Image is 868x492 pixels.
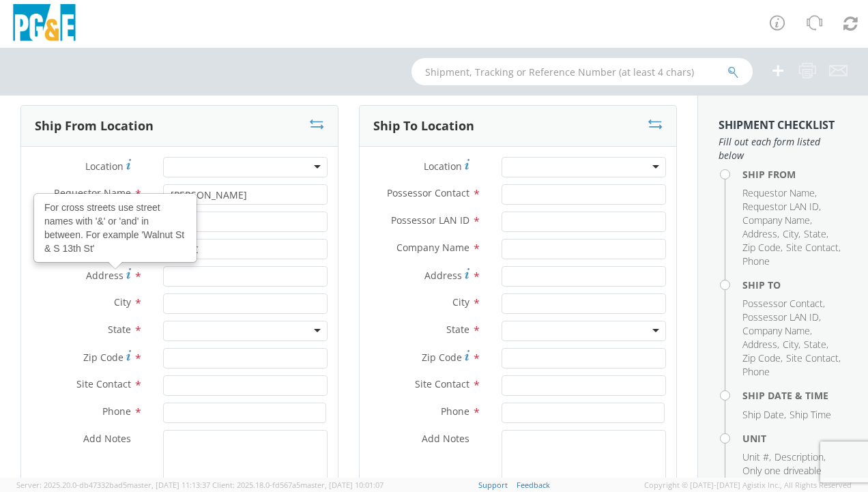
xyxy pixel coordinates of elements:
[85,160,124,173] span: Location
[783,227,798,240] span: City
[742,351,783,365] li: ,
[415,377,469,390] span: Site Contact
[86,269,124,282] span: Address
[742,408,786,422] li: ,
[783,227,800,241] li: ,
[742,227,777,240] span: Address
[422,351,462,364] span: Zip Code
[775,450,824,463] span: Description
[102,405,131,418] span: Phone
[783,338,800,351] li: ,
[424,160,462,173] span: Location
[35,119,154,133] h3: Ship From Location
[742,338,779,351] li: ,
[786,241,839,254] span: Site Contact
[742,310,821,324] li: ,
[452,295,469,308] span: City
[742,200,821,214] li: ,
[108,323,131,336] span: State
[35,194,196,261] div: For cross streets use street names with '&' or 'and' in between. For example 'Walnut St & S 13th St'
[16,480,210,490] span: Server: 2025.20.0-db47332bad5
[422,432,469,445] span: Add Notes
[742,338,777,351] span: Address
[742,324,812,338] li: ,
[441,405,469,418] span: Phone
[804,227,828,241] li: ,
[10,4,78,44] img: pge-logo-06675f144f4cfa6a6814.png
[719,135,848,162] span: Fill out each form listed below
[742,450,771,464] li: ,
[76,377,131,390] span: Site Contact
[411,58,753,85] input: Shipment, Tracking or Reference Number (at least 4 chars)
[742,365,770,378] span: Phone
[742,310,819,323] span: Possessor LAN ID
[742,433,848,444] h4: Unit
[775,450,826,464] li: ,
[742,241,781,254] span: Zip Code
[396,241,469,254] span: Company Name
[742,200,819,213] span: Requestor LAN ID
[742,297,823,310] span: Possessor Contact
[54,186,131,199] span: Requestor Name
[391,214,469,227] span: Possessor LAN ID
[790,408,831,421] span: Ship Time
[742,280,848,290] h4: Ship To
[742,186,815,199] span: Requestor Name
[424,269,462,282] span: Address
[783,338,798,351] span: City
[742,324,810,337] span: Company Name
[742,450,769,463] span: Unit #
[742,351,781,364] span: Zip Code
[300,480,384,490] span: master, [DATE] 10:01:07
[742,214,812,227] li: ,
[742,227,779,241] li: ,
[212,480,384,490] span: Client: 2025.18.0-fd567a5
[719,117,835,132] strong: Shipment Checklist
[127,480,210,490] span: master, [DATE] 11:13:37
[742,241,783,255] li: ,
[742,390,848,401] h4: Ship Date & Time
[644,480,852,491] span: Copyright © [DATE]-[DATE] Agistix Inc., All Rights Reserved
[786,351,839,364] span: Site Contact
[742,214,810,227] span: Company Name
[804,338,828,351] li: ,
[114,295,131,308] span: City
[742,186,817,200] li: ,
[517,480,550,490] a: Feedback
[742,408,784,421] span: Ship Date
[446,323,469,336] span: State
[83,351,124,364] span: Zip Code
[83,432,131,445] span: Add Notes
[742,255,770,267] span: Phone
[742,297,825,310] li: ,
[804,227,826,240] span: State
[786,351,841,365] li: ,
[804,338,826,351] span: State
[373,119,474,133] h3: Ship To Location
[742,169,848,179] h4: Ship From
[387,186,469,199] span: Possessor Contact
[478,480,508,490] a: Support
[786,241,841,255] li: ,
